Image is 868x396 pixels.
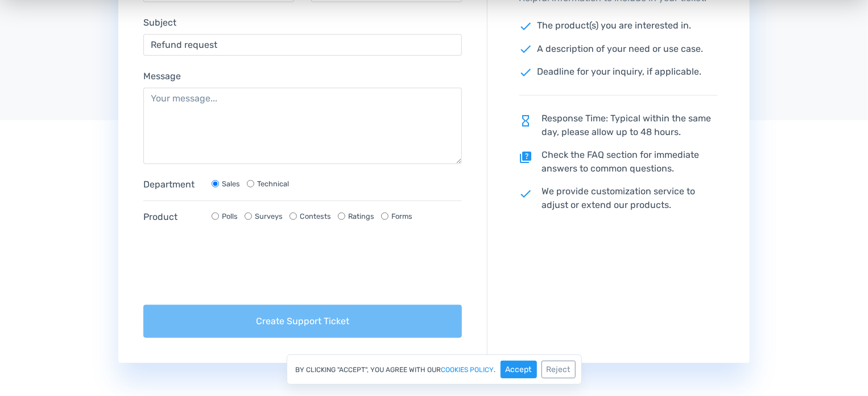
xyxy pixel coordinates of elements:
div: By clicking "Accept", you agree with our . [287,354,582,385]
label: Sales [222,178,240,189]
label: Department [143,178,200,191]
label: Forms [391,211,412,222]
label: Product [143,210,200,224]
iframe: reCAPTCHA [143,247,316,291]
span: check [519,66,533,79]
a: cookies policy [441,366,494,373]
button: Accept [501,361,537,378]
button: Reject [542,361,576,378]
label: Subject [143,16,176,30]
p: Deadline for your inquiry, if applicable. [519,65,718,79]
button: Create Support Ticket [143,305,462,338]
label: Contests [300,211,331,222]
p: We provide customization service to adjust or extend our products. [519,185,718,212]
p: A description of your need or use case. [519,42,718,56]
label: Ratings [348,211,374,222]
span: check [519,19,533,33]
span: quiz [519,150,533,164]
p: Check the FAQ section for immediate answers to common questions. [519,148,718,175]
p: The product(s) you are interested in. [519,19,718,33]
input: Subject... [143,34,462,56]
p: Response Time: Typical within the same day, please allow up to 48 hours. [519,112,718,139]
label: Message [143,70,181,83]
span: check [519,42,533,56]
span: hourglass_empty [519,114,533,128]
label: Polls [222,211,238,222]
label: Surveys [255,211,283,222]
span: check [519,187,533,201]
label: Technical [257,178,289,189]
